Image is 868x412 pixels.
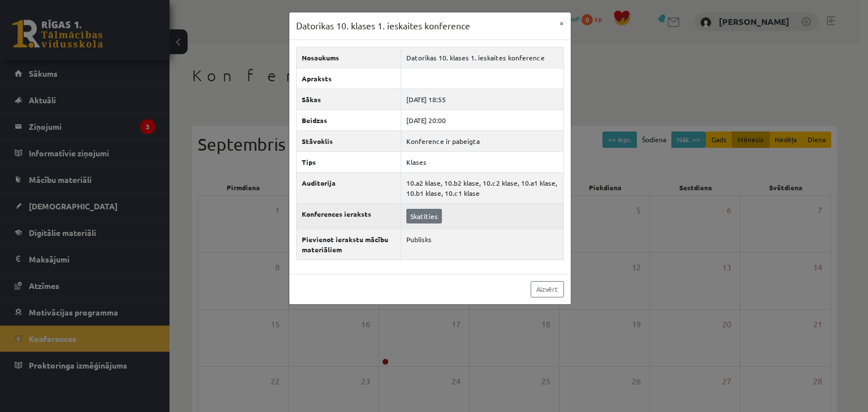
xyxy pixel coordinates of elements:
[296,203,401,229] th: Konferences ieraksts
[553,12,571,34] button: ×
[296,151,401,172] th: Tips
[401,172,563,203] td: 10.a2 klase, 10.b2 klase, 10.c2 klase, 10.a1 klase, 10.b1 klase, 10.c1 klase
[296,68,401,89] th: Apraksts
[401,89,563,109] td: [DATE] 18:55
[531,281,564,297] a: Aizvērt
[401,130,563,151] td: Konference ir pabeigta
[401,151,563,172] td: Klases
[296,130,401,151] th: Stāvoklis
[296,229,401,260] th: Pievienot ierakstu mācību materiāliem
[401,109,563,130] td: [DATE] 20:00
[296,89,401,109] th: Sākas
[296,19,470,33] h3: Datorikas 10. klases 1. ieskaites konference
[296,172,401,203] th: Auditorija
[401,47,563,68] td: Datorikas 10. klases 1. ieskaites konference
[296,47,401,68] th: Nosaukums
[296,109,401,130] th: Beidzas
[401,229,563,260] td: Publisks
[406,209,442,223] a: Skatīties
